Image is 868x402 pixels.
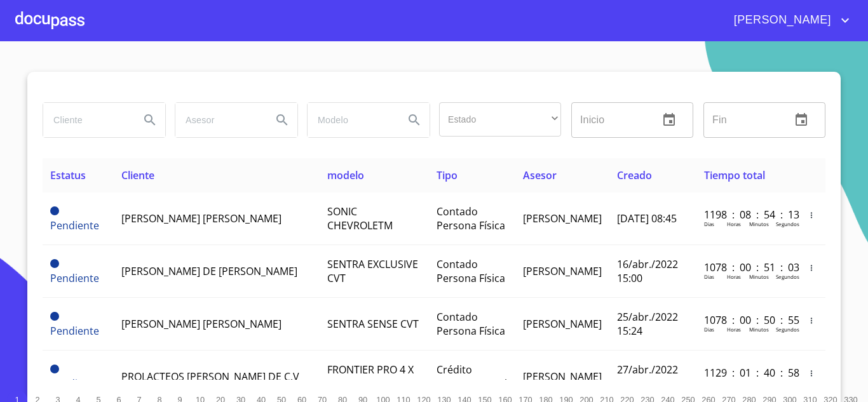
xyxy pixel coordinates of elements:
p: Segundos [776,326,799,333]
p: Horas [727,326,741,333]
span: [PERSON_NAME] [523,317,602,331]
span: SENTRA SENSE CVT [327,317,419,331]
span: Crédito Persona Moral [437,363,507,391]
p: Minutos [749,273,769,280]
span: [PERSON_NAME] [523,370,602,384]
span: [PERSON_NAME] [PERSON_NAME] [121,211,281,225]
input: search [43,103,130,137]
span: SONIC CHEVROLETM [327,204,393,232]
span: Creado [617,168,652,182]
span: Tiempo total [704,168,765,182]
p: Segundos [776,379,799,385]
span: 25/abr./2022 15:24 [617,310,678,338]
p: 1078 : 00 : 50 : 55 [704,313,790,327]
button: account of current user [724,10,853,30]
span: Contado Persona Física [437,310,505,338]
p: Minutos [749,220,769,227]
span: Pendiente [50,271,99,285]
button: Search [399,105,430,135]
span: Estatus [50,168,86,182]
span: [PERSON_NAME] [PERSON_NAME] [121,317,281,331]
span: [PERSON_NAME] [523,211,602,225]
p: Segundos [776,220,799,227]
span: Contado Persona Física [437,257,505,285]
p: Dias [704,326,714,333]
button: Search [267,105,297,135]
span: [PERSON_NAME] DE [PERSON_NAME] [121,264,297,278]
button: Search [135,105,165,135]
p: Minutos [749,379,769,385]
p: Horas [727,220,741,227]
p: Dias [704,273,714,280]
p: Dias [704,379,714,385]
span: Pendiente [50,312,59,321]
p: Minutos [749,326,769,333]
span: Tipo [437,168,458,182]
span: [PERSON_NAME] [523,264,602,278]
span: FRONTIER PRO 4 X 4 X 4 TA [327,363,414,391]
span: [PERSON_NAME] [724,10,837,30]
span: Pendiente [50,377,99,391]
p: Horas [727,379,741,385]
span: Contado Persona Física [437,204,505,232]
p: 1129 : 01 : 40 : 58 [704,366,790,380]
span: [DATE] 08:45 [617,211,677,225]
input: search [308,103,394,137]
p: Segundos [776,273,799,280]
span: Pendiente [50,206,59,215]
span: Pendiente [50,365,59,373]
span: Pendiente [50,259,59,268]
span: PROLACTEOS [PERSON_NAME] DE C.V [121,370,299,384]
span: 27/abr./2022 08:47 [617,363,678,391]
p: 1078 : 00 : 51 : 03 [704,260,790,274]
span: Cliente [121,168,154,182]
p: 1198 : 08 : 54 : 13 [704,208,790,222]
span: Asesor [523,168,557,182]
div: ​ [439,102,561,137]
span: Pendiente [50,218,99,232]
span: SENTRA EXCLUSIVE CVT [327,257,418,285]
p: Horas [727,273,741,280]
p: Dias [704,220,714,227]
span: Pendiente [50,324,99,338]
span: modelo [327,168,364,182]
span: 16/abr./2022 15:00 [617,257,678,285]
input: search [175,103,262,137]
